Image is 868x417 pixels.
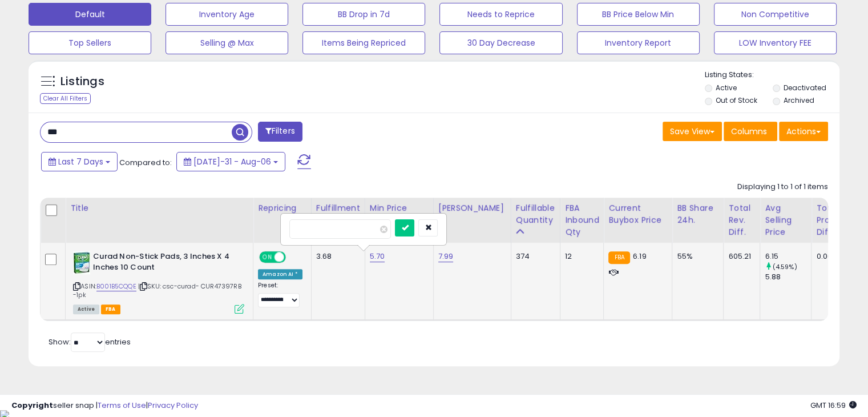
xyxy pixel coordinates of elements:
[73,282,241,299] span: | SKU: csc-curad- CUR47397RB -1pk
[565,202,599,238] div: FBA inbound Qty
[737,182,828,193] div: Displaying 1 to 1 of 1 items
[258,269,302,279] div: Amazon AI *
[41,152,118,171] button: Last 7 Days
[783,83,826,93] label: Deactivated
[816,251,834,262] div: 0.00
[73,251,244,312] div: ASIN:
[73,304,99,314] span: All listings currently available for purchase on Amazon
[705,70,839,81] p: Listing States:
[316,251,356,262] div: 3.68
[165,3,288,26] button: Inventory Age
[60,74,104,90] h5: Listings
[29,3,151,26] button: Default
[577,31,700,54] button: Inventory Report
[773,262,797,271] small: (4.59%)
[731,126,767,137] span: Columns
[765,251,811,262] div: 6.15
[716,83,737,93] label: Active
[29,31,151,54] button: Top Sellers
[810,400,857,411] span: 2025-08-14 16:59 GMT
[302,31,425,54] button: Items Being Repriced
[714,3,837,26] button: Non Competitive
[165,31,288,54] button: Selling @ Max
[438,202,506,214] div: [PERSON_NAME]
[714,31,837,54] button: LOW Inventory FEE
[176,152,285,171] button: [DATE]-31 - Aug-06
[765,202,806,238] div: Avg Selling Price
[258,282,302,307] div: Preset:
[677,202,718,226] div: BB Share 24h.
[439,3,562,26] button: Needs to Reprice
[633,251,647,262] span: 6.19
[779,122,828,141] button: Actions
[11,400,198,411] div: seller snap | |
[438,251,454,262] a: 7.99
[260,252,274,262] span: ON
[284,252,302,262] span: OFF
[724,122,777,141] button: Columns
[728,251,751,262] div: 605.21
[96,282,136,291] a: B001B5CQQE
[148,400,198,411] a: Privacy Policy
[816,202,838,238] div: Total Profit Diff.
[40,93,91,104] div: Clear All Filters
[663,122,722,141] button: Save View
[370,202,429,214] div: Min Price
[70,202,248,214] div: Title
[677,251,714,262] div: 55%
[98,400,146,411] a: Terms of Use
[258,122,302,142] button: Filters
[716,95,757,105] label: Out of Stock
[516,251,551,262] div: 374
[516,202,555,226] div: Fulfillable Quantity
[608,202,667,226] div: Current Buybox Price
[49,336,131,347] span: Show: entries
[577,3,700,26] button: BB Price Below Min
[302,3,425,26] button: BB Drop in 7d
[101,304,120,314] span: FBA
[608,251,629,264] small: FBA
[370,251,385,262] a: 5.70
[193,156,271,167] span: [DATE]-31 - Aug-06
[11,400,53,411] strong: Copyright
[58,156,103,167] span: Last 7 Days
[93,251,232,275] b: Curad Non-Stick Pads, 3 Inches X 4 Inches 10 Count
[565,251,595,262] div: 12
[316,202,360,226] div: Fulfillment Cost
[783,95,814,105] label: Archived
[728,202,755,238] div: Total Rev. Diff.
[119,157,172,168] span: Compared to:
[73,251,90,274] img: 51XbSdYoY3L._SL40_.jpg
[765,272,811,282] div: 5.88
[439,31,562,54] button: 30 Day Decrease
[258,202,306,214] div: Repricing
